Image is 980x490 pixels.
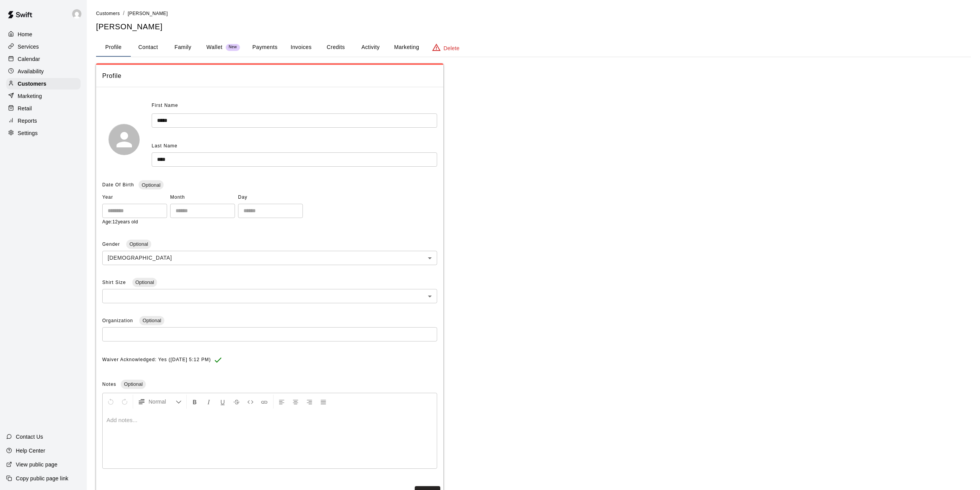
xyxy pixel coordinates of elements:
a: Reports [6,115,81,127]
a: Availability [6,66,81,77]
p: Reports [18,117,37,125]
span: Month [170,191,235,204]
span: Day [238,191,303,204]
span: Date Of Birth [102,182,134,188]
button: Undo [104,395,117,409]
span: Normal [149,398,176,406]
button: Payments [246,38,284,57]
p: Home [18,30,32,38]
button: Formatting Options [135,395,185,409]
span: Customers [96,11,120,16]
button: Format Underline [216,395,229,409]
a: Settings [6,127,81,139]
a: Services [6,41,81,52]
p: Wallet [206,43,223,51]
span: Waiver Acknowledged: Yes ([DATE] 5:12 PM) [102,354,211,366]
button: Profile [96,38,131,57]
button: Marketing [388,38,425,57]
a: Calendar [6,53,81,65]
div: basic tabs example [96,38,971,57]
a: Customers [96,10,120,16]
span: Optional [139,318,164,323]
button: Family [166,38,200,57]
button: Credits [318,38,353,57]
button: Redo [118,395,131,409]
img: Joe Florio [72,9,81,19]
p: Contact Us [16,433,43,441]
a: Retail [6,103,81,114]
p: Customers [18,80,46,88]
button: Right Align [303,395,316,409]
span: Gender [102,242,122,247]
p: Copy public page link [16,475,68,482]
a: Marketing [6,90,81,102]
button: Format Bold [188,395,201,409]
button: Insert Link [258,395,271,409]
p: Help Center [16,447,45,455]
span: Profile [102,71,437,81]
span: Year [102,191,167,204]
div: [DEMOGRAPHIC_DATA] [102,251,437,265]
p: Calendar [18,55,40,63]
button: Center Align [289,395,302,409]
p: View public page [16,461,57,468]
span: Optional [126,241,151,247]
a: Home [6,29,81,40]
p: Settings [18,129,38,137]
span: Last Name [152,143,177,149]
div: Joe Florio [71,6,87,22]
span: Age: 12 years old [102,219,138,225]
p: Retail [18,105,32,112]
button: Insert Code [244,395,257,409]
button: Invoices [284,38,318,57]
p: Delete [444,44,460,52]
button: Format Strikethrough [230,395,243,409]
span: Optional [132,279,157,285]
p: Availability [18,68,44,75]
nav: breadcrumb [96,9,971,18]
li: / [123,9,125,17]
span: Optional [139,182,163,188]
a: Customers [6,78,81,90]
span: [PERSON_NAME] [128,11,168,16]
span: Optional [121,381,145,387]
span: New [226,45,240,50]
button: Format Italics [202,395,215,409]
button: Justify Align [317,395,330,409]
button: Left Align [275,395,288,409]
p: Marketing [18,92,42,100]
span: First Name [152,100,178,112]
p: Services [18,43,39,51]
span: Organization [102,318,135,323]
h5: [PERSON_NAME] [96,22,971,32]
button: Contact [131,38,166,57]
span: Shirt Size [102,280,128,285]
button: Activity [353,38,388,57]
span: Notes [102,382,116,387]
